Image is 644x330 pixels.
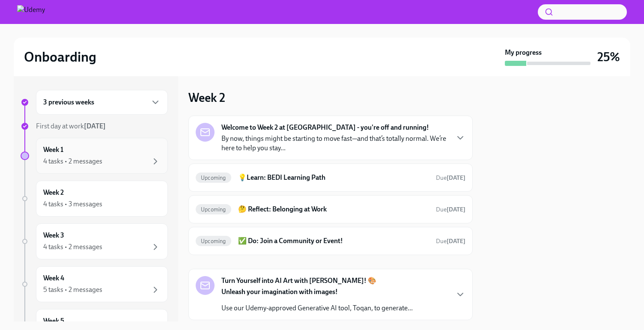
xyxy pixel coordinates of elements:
h6: Week 1 [43,145,63,155]
h6: Week 4 [43,274,64,283]
a: Upcoming🤔 Reflect: Belonging at WorkDue[DATE] [196,202,465,216]
span: Upcoming [196,206,231,213]
a: Week 34 tasks • 2 messages [21,223,168,259]
strong: Welcome to Week 2 at [GEOGRAPHIC_DATA] - you're off and running! [221,123,429,132]
a: Week 24 tasks • 3 messages [21,181,168,217]
h6: Week 5 [43,316,64,326]
span: August 30th, 2025 09:00 [436,237,465,245]
h6: 💡Learn: BEDI Learning Path [238,173,429,182]
div: 3 previous weeks [36,90,168,115]
a: Week 14 tasks • 2 messages [21,138,168,174]
span: Upcoming [196,238,231,244]
strong: Unleash your imagination with images! [221,288,338,296]
a: First day at work[DATE] [21,122,168,131]
strong: My progress [505,48,542,57]
strong: [DATE] [447,206,465,213]
div: 4 tasks • 2 messages [43,242,102,252]
span: August 30th, 2025 09:00 [436,205,465,214]
strong: Turn Yourself into AI Art with [PERSON_NAME]! 🎨 [221,276,376,285]
p: Use our Udemy-approved Generative AI tool, Toqan, to generate... [221,303,413,313]
a: Upcoming💡Learn: BEDI Learning PathDue[DATE] [196,171,465,184]
span: August 30th, 2025 09:00 [436,174,465,182]
span: First day at work [36,122,106,130]
h6: Week 3 [43,231,64,240]
a: Week 45 tasks • 2 messages [21,266,168,302]
h6: Week 2 [43,188,64,197]
h6: 3 previous weeks [43,98,94,107]
div: 4 tasks • 3 messages [43,199,102,209]
div: 5 tasks • 2 messages [43,285,102,294]
span: Due [436,206,465,213]
span: Upcoming [196,175,231,181]
div: 4 tasks • 2 messages [43,157,102,166]
h6: ✅ Do: Join a Community or Event! [238,236,429,246]
h3: Week 2 [188,90,225,105]
h3: 25% [597,49,620,65]
h2: Onboarding [24,48,96,65]
p: By now, things might be starting to move fast—and that’s totally normal. We’re here to help you s... [221,134,448,153]
strong: [DATE] [447,174,465,181]
a: Upcoming✅ Do: Join a Community or Event!Due[DATE] [196,234,465,248]
img: Udemy [17,5,45,19]
span: Due [436,238,465,245]
h6: 🤔 Reflect: Belonging at Work [238,205,429,214]
strong: [DATE] [84,122,106,130]
span: Due [436,174,465,181]
strong: [DATE] [447,238,465,245]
